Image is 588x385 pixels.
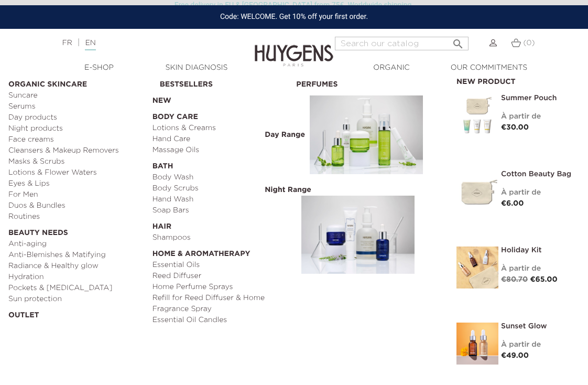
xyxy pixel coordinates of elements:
a: New [153,90,289,106]
a: Skin Diagnosis [148,62,245,73]
a: Massage Oils [153,145,289,156]
a: Hand Wash [153,194,289,205]
input: Search [335,37,469,50]
a: E-Shop [50,62,148,73]
a: Essential Oils [153,260,289,271]
img: routine_jour_banner.jpg [310,95,423,174]
a: Hydration [8,272,145,283]
img: Summer pouch [456,94,498,136]
a: Reed Diffuser [153,271,289,282]
div: À partir de [501,339,572,350]
a: For Men [8,189,145,200]
a: Duos & Bundles [8,200,145,211]
a: Essential Oil Candles [153,315,289,326]
img: routine_nuit_banner.jpg [301,196,415,274]
a: Beauty needs [8,222,145,239]
i:  [452,35,464,47]
div: À partir de [501,111,572,122]
a: EN [85,39,95,50]
a: Hand Care [153,134,289,145]
a: OUTLET [8,305,145,321]
a: Organic Skincare [8,74,145,90]
a: Soap Bars [153,205,289,216]
a: Hair [153,216,289,232]
a: Cotton Beauty Bag [501,170,572,178]
a: Refill for Reed Diffuser & Home Fragrance Spray [153,293,289,315]
a: Shampoos [153,232,289,243]
a: Holiday Kit [501,247,572,254]
span: €30.00 [501,124,529,131]
a: Sun protection [8,294,145,305]
a: Lotions & Flower Waters [8,167,145,178]
span: €80.70 [501,276,528,283]
h2: New product [456,74,572,87]
span: €6.00 [501,200,524,207]
a: Summer pouch [501,94,572,102]
a: Home Perfume Sprays [153,282,289,293]
a: Night products [8,123,145,134]
a: Body Wash [153,172,289,183]
a: Bath [153,156,289,172]
img: Cotton Beauty Bag [456,170,498,212]
a: Serums [8,101,145,112]
a: Day products [8,112,145,123]
a: Pockets & [MEDICAL_DATA] [8,283,145,294]
span: (0) [523,39,535,47]
a: FR [62,39,72,47]
a: Masks & Scrubs [8,156,145,167]
a: Body Care [153,106,289,123]
img: Huygens [255,28,333,68]
a: Perfumes [296,74,433,90]
button:  [449,34,467,48]
a: Face creams [8,134,145,145]
span: Day Range [262,130,308,140]
a: Our commitments [440,62,538,73]
img: Holiday kit [456,247,498,288]
span: €65.00 [530,276,557,283]
div: À partir de [501,187,572,198]
a: Eyes & Lips [8,178,145,189]
a: Sunset Glow [501,323,572,330]
img: Sunset Glow [456,323,498,365]
a: Home & Aromatherapy [153,243,289,260]
span: Night Range [262,185,314,195]
div: | [57,37,237,49]
a: Day Range [296,90,433,179]
a: Suncare [8,90,145,101]
a: Routines [8,211,145,222]
a: Lotions & Creams [153,123,289,134]
a: Anti-Blemishes & Matifying [8,250,145,261]
a: Night Range [296,179,433,280]
a: Cleansers & Makeup Removers [8,145,145,156]
span: €49.00 [501,352,529,359]
a: Bestsellers [160,74,289,90]
a: Radiance & Healthy glow [8,261,145,272]
div: À partir de [501,263,572,274]
a: Body Scrubs [153,183,289,194]
a: Anti-aging [8,239,145,250]
a: Organic Apothecary [343,62,440,84]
